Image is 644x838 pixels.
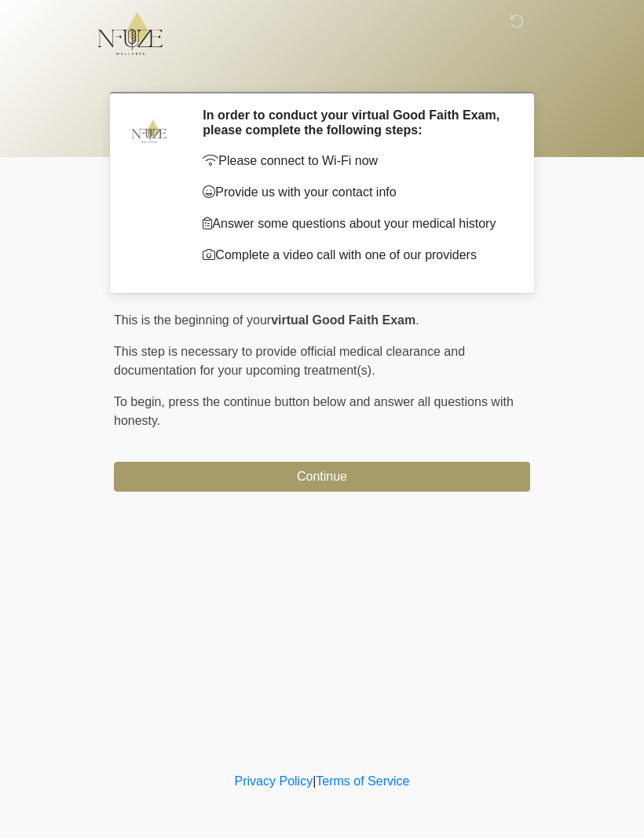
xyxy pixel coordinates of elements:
a: Terms of Service [316,774,409,788]
a: | [313,774,316,788]
button: Continue [114,462,530,492]
h2: In order to conduct your virtual Good Faith Exam, please complete the following steps: [203,108,507,137]
a: Privacy Policy [235,774,313,788]
span: To begin, [114,395,168,408]
img: Agent Avatar [126,108,173,155]
span: This is the beginning of your [114,313,271,327]
span: . [415,313,419,327]
span: This step is necessary to provide official medical clearance and documentation for your upcoming ... [114,345,465,377]
h1: ‎ ‎ ‎ [102,57,542,86]
span: press the continue button below and answer all questions with honesty. [114,395,514,427]
p: Answer some questions about your medical history [203,214,507,233]
p: Please connect to Wi-Fi now [203,152,507,170]
p: Provide us with your contact info [203,183,507,202]
strong: virtual Good Faith Exam [271,313,415,327]
p: Complete a video call with one of our providers [203,246,507,265]
img: NFuze Wellness Logo [98,12,163,55]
